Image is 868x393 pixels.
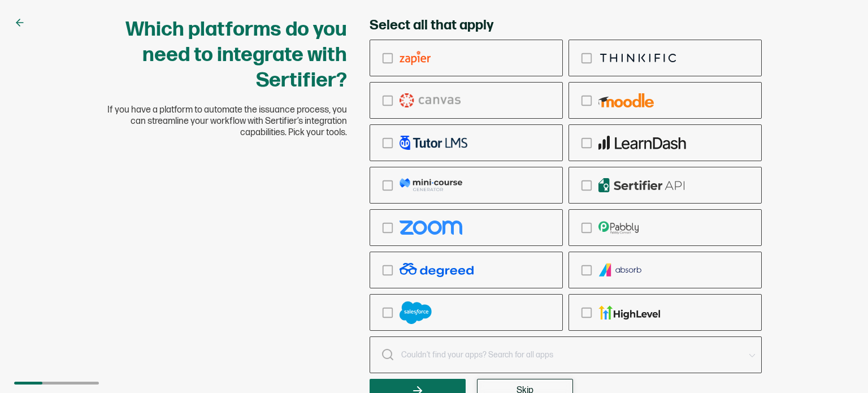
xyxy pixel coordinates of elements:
[400,51,431,65] img: zapier
[598,93,654,107] img: moodle
[598,136,686,150] img: learndash
[106,105,347,139] span: If you have a platform to automate the issuance process, you can streamline your workflow with Se...
[400,263,474,277] img: degreed
[598,51,678,65] img: thinkific
[598,305,660,319] img: gohighlevel
[400,221,462,235] img: zoom
[811,339,868,393] iframe: Chat Widget
[400,301,432,324] img: salesforce
[400,93,461,107] img: canvas
[370,40,762,331] div: checkbox-group
[370,17,493,34] span: Select all that apply
[598,221,639,235] img: pabbly
[370,336,762,373] input: Couldn’t find your apps? Search for all apps
[400,178,462,192] img: mcg
[400,136,467,150] img: tutor
[598,178,685,192] img: api
[106,17,347,93] h1: Which platforms do you need to integrate with Sertifier?
[598,263,643,277] img: absorb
